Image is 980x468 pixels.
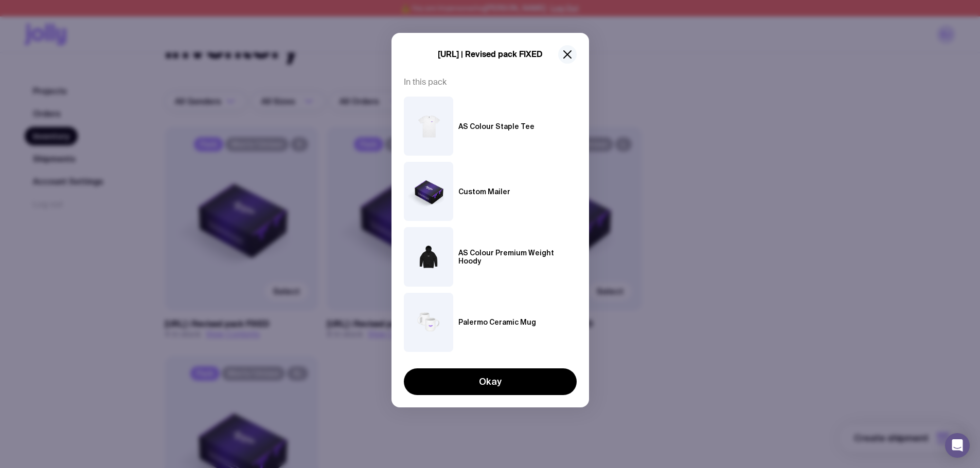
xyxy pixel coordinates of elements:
h6: AS Colour Staple Tee [458,122,534,130]
div: Open Intercom Messenger [945,433,970,458]
h6: AS Colour Premium Weight Hoody [458,249,577,265]
h6: Palermo Ceramic Mug [458,318,536,326]
h6: Custom Mailer [458,188,510,196]
span: In this pack [404,76,577,88]
h5: [URL] | Revised pack FIXED [438,49,543,60]
button: Okay [404,368,577,395]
